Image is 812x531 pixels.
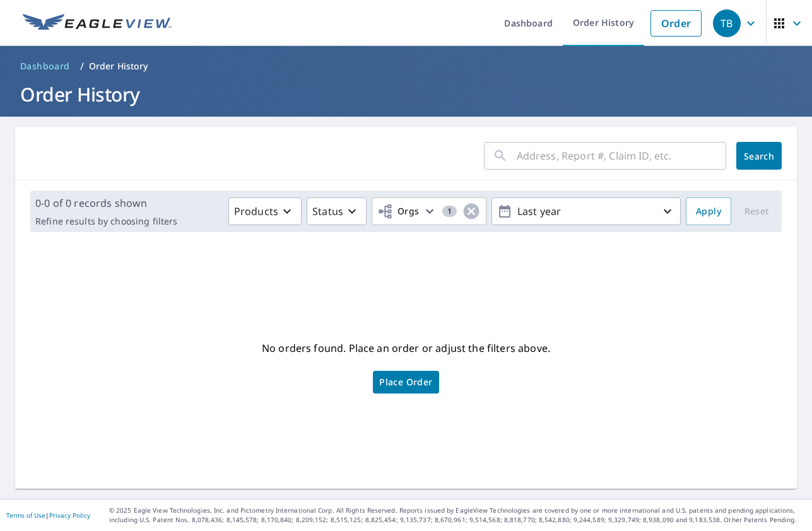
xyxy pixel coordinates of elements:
[23,14,172,33] img: EV Logo
[109,506,806,525] p: © 2025 Eagle View Technologies, Inc. and Pictometry International Corp. All Rights Reserved. Repo...
[442,207,457,216] span: 1
[696,204,721,219] span: Apply
[372,197,486,225] button: Orgs1
[228,197,302,225] button: Products
[736,142,782,170] button: Search
[35,216,177,227] p: Refine results by choosing filters
[379,379,432,385] span: Place Order
[373,371,438,394] a: Place Order
[89,60,148,73] p: Order History
[713,9,741,37] div: TB
[512,201,660,223] p: Last year
[312,204,343,219] p: Status
[80,59,84,74] li: /
[20,60,70,73] span: Dashboard
[517,138,726,173] input: Address, Report #, Claim ID, etc.
[650,10,702,37] a: Order
[377,204,420,219] span: Orgs
[15,56,75,76] a: Dashboard
[15,56,797,76] nav: breadcrumb
[746,150,772,162] span: Search
[15,81,797,107] h1: Order History
[234,204,278,219] p: Products
[686,197,731,225] button: Apply
[262,338,550,358] p: No orders found. Place an order or adjust the filters above.
[49,511,90,520] a: Privacy Policy
[6,511,45,520] a: Terms of Use
[491,197,681,225] button: Last year
[6,511,90,519] p: |
[307,197,367,225] button: Status
[35,195,177,211] p: 0-0 of 0 records shown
